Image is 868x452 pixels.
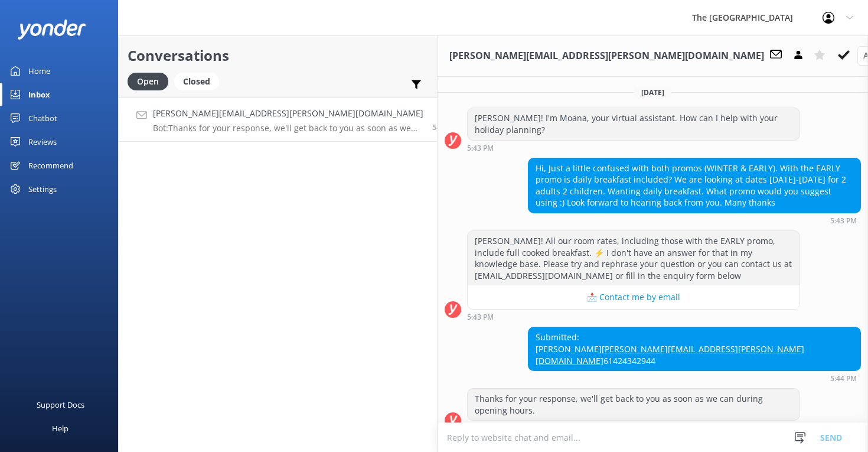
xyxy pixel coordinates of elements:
[153,123,423,134] p: Bot: Thanks for your response, we'll get back to you as soon as we can during opening hours.
[467,144,800,152] div: 11:43pm 09-Aug-2025 (UTC -10:00) Pacific/Honolulu
[468,108,800,139] div: [PERSON_NAME]! I'm Moana, your virtual assistant. How can I help with your holiday planning?
[153,107,423,120] h4: [PERSON_NAME][EMAIL_ADDRESS][PERSON_NAME][DOMAIN_NAME]
[28,106,57,130] div: Chatbot
[119,97,437,142] a: [PERSON_NAME][EMAIL_ADDRESS][PERSON_NAME][DOMAIN_NAME]Bot:Thanks for your response, we'll get bac...
[468,231,800,285] div: [PERSON_NAME]! All our room rates, including those with the EARLY promo, include full cooked brea...
[536,343,804,366] a: [PERSON_NAME][EMAIL_ADDRESS][PERSON_NAME][DOMAIN_NAME]
[128,44,428,67] h2: Conversations
[528,216,861,225] div: 11:43pm 09-Aug-2025 (UTC -10:00) Pacific/Honolulu
[467,145,494,152] strong: 5:43 PM
[128,74,174,87] a: Open
[634,87,671,97] span: [DATE]
[28,154,73,177] div: Recommend
[28,83,50,106] div: Inbox
[37,393,84,417] div: Support Docs
[128,73,168,90] div: Open
[52,417,68,440] div: Help
[467,314,494,321] strong: 5:43 PM
[830,375,857,382] strong: 5:44 PM
[528,327,860,370] div: Submitted: [PERSON_NAME] 61424342944
[28,177,57,201] div: Settings
[28,59,50,83] div: Home
[18,19,86,39] img: yonder-white-logo.png
[528,374,861,382] div: 11:44pm 09-Aug-2025 (UTC -10:00) Pacific/Honolulu
[174,74,225,87] a: Closed
[528,158,860,213] div: Hi, Just a little confused with both promos (WINTER & EARLY). With the EARLY promo is daily break...
[830,217,857,225] strong: 5:43 PM
[467,313,800,321] div: 11:43pm 09-Aug-2025 (UTC -10:00) Pacific/Honolulu
[28,130,57,154] div: Reviews
[174,73,219,90] div: Closed
[468,389,800,420] div: Thanks for your response, we'll get back to you as soon as we can during opening hours.
[449,48,764,64] h3: [PERSON_NAME][EMAIL_ADDRESS][PERSON_NAME][DOMAIN_NAME]
[468,285,800,309] button: 📩 Contact me by email
[432,122,447,132] span: 11:44pm 09-Aug-2025 (UTC -10:00) Pacific/Honolulu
